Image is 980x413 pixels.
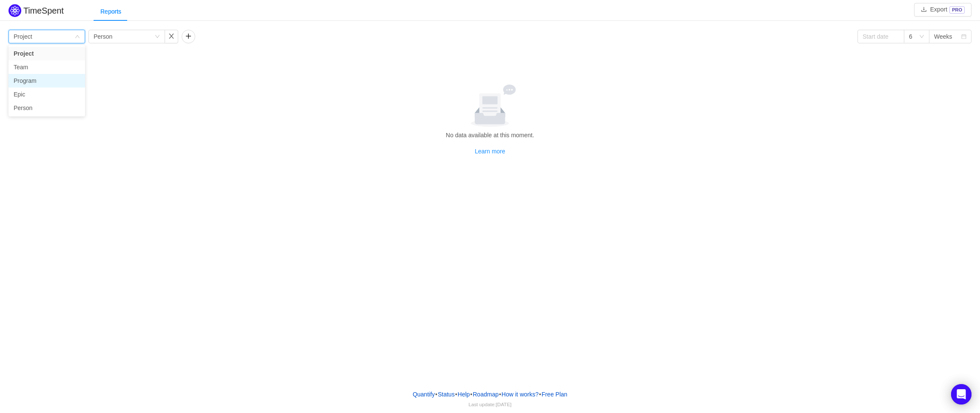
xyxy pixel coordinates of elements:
[14,30,32,43] div: Project
[919,34,924,40] i: icon: down
[446,132,534,139] span: No data available at this moment.
[9,101,85,115] li: Person
[23,6,64,15] h2: TimeSpent
[9,74,85,88] li: Program
[155,34,160,40] i: icon: down
[914,3,971,17] button: icon: downloadExportPRO
[934,30,952,43] div: Weeks
[475,148,505,155] a: Learn more
[435,391,437,398] span: •
[909,30,912,43] div: 6
[165,30,178,43] button: icon: close
[469,402,512,407] span: Last update:
[473,388,499,401] a: Roadmap
[94,2,128,21] div: Reports
[539,391,541,398] span: •
[470,391,473,398] span: •
[496,402,512,407] span: [DATE]
[457,388,470,401] a: Help
[9,4,21,17] img: Quantify logo
[499,391,501,398] span: •
[455,391,457,398] span: •
[951,384,971,405] div: Open Intercom Messenger
[9,60,85,74] li: Team
[94,30,112,43] div: Person
[961,34,966,40] i: icon: calendar
[857,30,904,43] input: Start date
[182,30,195,43] button: icon: plus
[541,388,568,401] button: Free Plan
[75,34,80,40] i: icon: down
[437,388,455,401] a: Status
[412,388,435,401] a: Quantify
[9,88,85,101] li: Epic
[501,388,539,401] button: How it works?
[9,47,85,60] li: Project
